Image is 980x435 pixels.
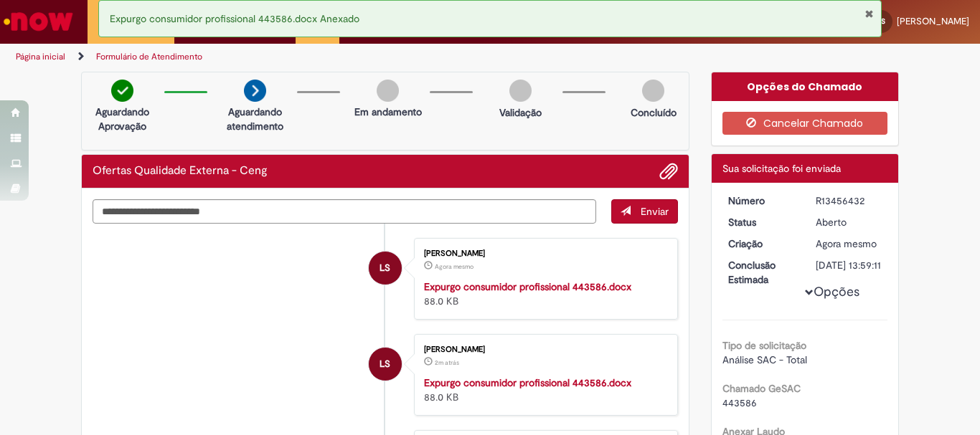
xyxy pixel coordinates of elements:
div: Lais Souza Da Silveira [369,252,402,285]
a: Expurgo consumidor profissional 443586.docx [424,280,631,293]
span: Análise SAC - Total [722,353,807,366]
p: Concluído [631,105,677,120]
dt: Conclusão Estimada [717,258,806,287]
ul: Trilhas de página [11,44,643,70]
textarea: Digite sua mensagem aqui... [93,199,596,224]
span: Sua solicitação foi enviada [722,162,841,175]
b: Chamado GeSAC [722,382,801,395]
span: Enviar [641,205,669,218]
p: Aguardando Aprovação [88,105,157,133]
div: 88.0 KB [424,376,663,404]
span: Expurgo consumidor profissional 443586.docx Anexado [110,12,359,25]
div: 88.0 KB [424,279,663,308]
p: Em andamento [354,105,422,119]
span: LS [380,251,390,285]
button: Cancelar Chamado [722,112,888,135]
button: Fechar Notificação [864,8,874,19]
span: [PERSON_NAME] [897,15,969,27]
button: Enviar [611,199,678,224]
img: img-circle-grey.png [377,80,399,102]
b: Tipo de solicitação [722,339,806,352]
button: Adicionar anexos [659,162,678,181]
h2: Ofertas Qualidade Externa - Ceng Histórico de tíquete [93,165,268,178]
div: [DATE] 13:59:11 [816,258,882,272]
span: 443586 [722,396,757,409]
img: check-circle-green.png [111,80,133,102]
div: [PERSON_NAME] [424,249,663,258]
a: Página inicial [16,51,65,62]
img: img-circle-grey.png [642,80,664,102]
dt: Status [717,215,806,229]
div: Lais Souza Da Silveira [369,348,402,381]
div: [PERSON_NAME] [424,345,663,354]
span: LS [380,347,390,381]
p: Aguardando atendimento [220,105,290,133]
dt: Criação [717,236,806,251]
time: 28/08/2025 09:59:07 [816,237,877,250]
div: 28/08/2025 09:59:07 [816,236,882,251]
div: Opções do Chamado [712,72,899,101]
a: Formulário de Atendimento [96,51,202,62]
span: 2m atrás [435,358,459,367]
img: img-circle-grey.png [509,80,532,102]
div: R13456432 [816,193,882,208]
img: ServiceNow [1,7,75,36]
a: Expurgo consumidor profissional 443586.docx [424,376,631,389]
p: Validação [499,105,542,120]
img: arrow-next.png [244,80,266,102]
time: 28/08/2025 09:57:09 [435,358,459,367]
span: Agora mesmo [435,262,473,271]
span: Agora mesmo [816,237,877,250]
time: 28/08/2025 09:59:05 [435,262,473,271]
div: Aberto [816,215,882,229]
dt: Número [717,193,806,208]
